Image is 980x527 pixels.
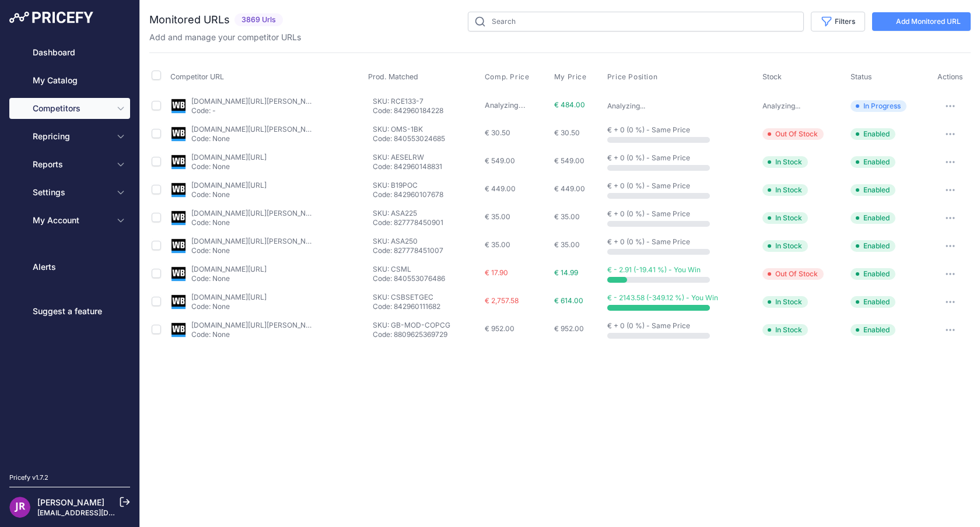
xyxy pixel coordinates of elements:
[811,12,865,31] button: Filters
[554,184,585,193] span: € 449.00
[762,156,808,168] span: In Stock
[373,265,480,274] p: SKU: CSML
[373,125,480,134] p: SKU: OMS-1BK
[607,237,690,246] span: € + 0 (0 %) - Same Price
[850,156,895,168] span: Enabled
[191,97,323,106] a: [DOMAIN_NAME][URL][PERSON_NAME]
[191,302,267,311] p: Code: None
[373,209,480,218] p: SKU: ASA225
[170,72,224,81] span: Competitor URL
[607,125,690,134] span: € + 0 (0 %) - Same Price
[373,106,480,115] p: Code: 842960184228
[762,184,808,196] span: In Stock
[762,212,808,224] span: In Stock
[850,296,895,308] span: Enabled
[191,321,323,329] a: [DOMAIN_NAME][URL][PERSON_NAME]
[850,240,895,252] span: Enabled
[762,268,824,280] span: Out Of Stock
[9,42,130,63] a: Dashboard
[607,265,701,274] span: € - 2.91 (-19.41 %) - You Win
[850,100,907,112] span: In Progress
[373,162,480,171] p: Code: 842960148831
[373,190,480,199] p: Code: 842960107678
[191,293,267,301] a: [DOMAIN_NAME][URL]
[850,72,872,81] span: Status
[373,134,480,143] p: Code: 840553024685
[33,159,109,170] span: Reports
[373,97,480,106] p: SKU: RCE133-7
[850,324,895,336] span: Enabled
[485,101,526,110] span: Analyzing...
[373,181,480,190] p: SKU: B19POC
[373,218,480,227] p: Code: 827778450901
[191,190,267,199] p: Code: None
[850,268,895,280] span: Enabled
[149,12,230,28] h2: Monitored URLs
[191,330,313,339] p: Code: None
[554,100,585,109] span: € 484.00
[762,296,808,308] span: In Stock
[191,246,313,255] p: Code: None
[485,268,508,277] span: € 17.90
[485,72,530,82] span: Comp. Price
[485,212,510,221] span: € 35.00
[37,497,104,507] a: [PERSON_NAME]
[373,153,480,162] p: SKU: AESELRW
[554,128,580,137] span: € 30.50
[762,240,808,252] span: In Stock
[191,153,267,161] a: [DOMAIN_NAME][URL]
[607,293,718,302] span: € - 2143.58 (-349.12 %) - You Win
[937,72,963,81] span: Actions
[33,131,109,142] span: Repricing
[191,274,267,283] p: Code: None
[485,128,510,137] span: € 30.50
[485,156,515,165] span: € 549.00
[762,101,846,111] p: Analyzing...
[485,72,532,82] button: Comp. Price
[607,209,690,218] span: € + 0 (0 %) - Same Price
[468,12,804,31] input: Search
[191,218,313,227] p: Code: None
[607,72,660,82] button: Price Position
[554,72,587,82] span: My Price
[373,293,480,302] p: SKU: CSBSETGEC
[554,268,578,277] span: € 14.99
[373,321,480,330] p: SKU: GB-MOD-COPCG
[607,153,690,162] span: € + 0 (0 %) - Same Price
[9,42,130,459] nav: Sidebar
[191,181,267,189] a: [DOMAIN_NAME][URL]
[554,212,580,221] span: € 35.00
[373,237,480,246] p: SKU: ASA250
[607,72,657,82] span: Price Position
[607,321,690,330] span: € + 0 (0 %) - Same Price
[607,101,758,111] p: Analyzing...
[191,265,267,273] a: [DOMAIN_NAME][URL]
[762,128,824,140] span: Out Of Stock
[554,324,584,333] span: € 952.00
[373,246,480,255] p: Code: 827778451007
[149,31,301,43] p: Add and manage your competitor URLs
[9,257,130,277] a: Alerts
[554,156,584,165] span: € 549.00
[373,302,480,311] p: Code: 842960111682
[485,240,510,249] span: € 35.00
[9,70,130,91] a: My Catalog
[554,72,589,82] button: My Price
[554,296,583,305] span: € 614.00
[9,12,93,23] img: Pricefy Logo
[554,240,580,249] span: € 35.00
[9,98,130,119] button: Competitors
[485,324,514,333] span: € 952.00
[33,103,109,114] span: Competitors
[191,106,313,115] p: Code: -
[9,126,130,147] button: Repricing
[191,125,323,133] a: [DOMAIN_NAME][URL][PERSON_NAME]
[373,330,480,339] p: Code: 8809625369729
[762,72,782,81] span: Stock
[9,473,48,483] div: Pricefy v1.7.2
[850,184,895,196] span: Enabled
[235,13,283,27] span: 3869 Urls
[9,182,130,203] button: Settings
[33,187,109,198] span: Settings
[368,72,418,81] span: Prod. Matched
